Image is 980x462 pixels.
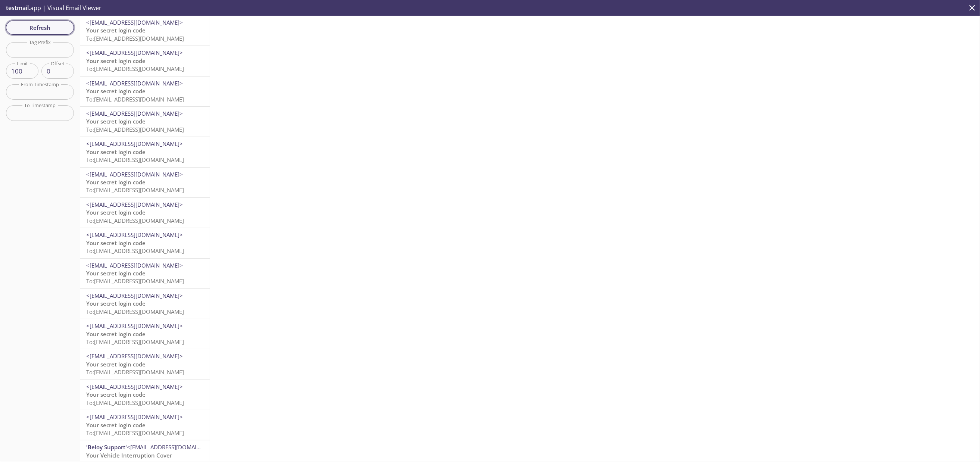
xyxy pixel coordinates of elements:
span: Your secret login code [86,118,146,125]
span: <[EMAIL_ADDRESS][DOMAIN_NAME]> [86,231,183,238]
span: <[EMAIL_ADDRESS][DOMAIN_NAME]> [86,49,183,56]
span: <[EMAIL_ADDRESS][DOMAIN_NAME]> [86,171,183,178]
span: To: [EMAIL_ADDRESS][DOMAIN_NAME] [86,65,184,72]
span: To: [EMAIL_ADDRESS][DOMAIN_NAME] [86,429,184,437]
span: To: [EMAIL_ADDRESS][DOMAIN_NAME] [86,338,184,346]
span: Your secret login code [86,57,146,65]
div: <[EMAIL_ADDRESS][DOMAIN_NAME]>Your secret login codeTo:[EMAIL_ADDRESS][DOMAIN_NAME] [80,259,210,288]
div: <[EMAIL_ADDRESS][DOMAIN_NAME]>Your secret login codeTo:[EMAIL_ADDRESS][DOMAIN_NAME] [80,107,210,137]
div: <[EMAIL_ADDRESS][DOMAIN_NAME]>Your secret login codeTo:[EMAIL_ADDRESS][DOMAIN_NAME] [80,319,210,349]
button: Refresh [6,21,74,35]
span: Your secret login code [86,148,146,156]
span: To: [EMAIL_ADDRESS][DOMAIN_NAME] [86,96,184,103]
div: <[EMAIL_ADDRESS][DOMAIN_NAME]>Your secret login codeTo:[EMAIL_ADDRESS][DOMAIN_NAME] [80,46,210,76]
span: To: [EMAIL_ADDRESS][DOMAIN_NAME] [86,247,184,255]
div: <[EMAIL_ADDRESS][DOMAIN_NAME]>Your secret login codeTo:[EMAIL_ADDRESS][DOMAIN_NAME] [80,228,210,258]
span: Your secret login code [86,269,146,277]
div: <[EMAIL_ADDRESS][DOMAIN_NAME]>Your secret login codeTo:[EMAIL_ADDRESS][DOMAIN_NAME] [80,289,210,319]
span: To: [EMAIL_ADDRESS][DOMAIN_NAME] [86,156,184,163]
span: Your secret login code [86,239,146,247]
span: <[EMAIL_ADDRESS][DOMAIN_NAME]> [86,140,183,147]
span: <[EMAIL_ADDRESS][DOMAIN_NAME]> [86,383,183,390]
div: <[EMAIL_ADDRESS][DOMAIN_NAME]>Your secret login codeTo:[EMAIL_ADDRESS][DOMAIN_NAME] [80,77,210,106]
div: <[EMAIL_ADDRESS][DOMAIN_NAME]>Your secret login codeTo:[EMAIL_ADDRESS][DOMAIN_NAME] [80,16,210,46]
span: To: [EMAIL_ADDRESS][DOMAIN_NAME] [86,368,184,376]
span: Your Vehicle Interruption Cover [86,452,172,459]
span: To: [EMAIL_ADDRESS][DOMAIN_NAME] [86,217,184,224]
span: To: [EMAIL_ADDRESS][DOMAIN_NAME] [86,186,184,194]
div: <[EMAIL_ADDRESS][DOMAIN_NAME]>Your secret login codeTo:[EMAIL_ADDRESS][DOMAIN_NAME] [80,137,210,167]
div: <[EMAIL_ADDRESS][DOMAIN_NAME]>Your secret login codeTo:[EMAIL_ADDRESS][DOMAIN_NAME] [80,380,210,410]
span: Your secret login code [86,300,146,307]
span: To: [EMAIL_ADDRESS][DOMAIN_NAME] [86,308,184,315]
div: <[EMAIL_ADDRESS][DOMAIN_NAME]>Your secret login codeTo:[EMAIL_ADDRESS][DOMAIN_NAME] [80,198,210,228]
span: Your secret login code [86,178,146,186]
span: <[EMAIL_ADDRESS][DOMAIN_NAME]> [86,292,183,299]
span: <[EMAIL_ADDRESS][DOMAIN_NAME]> [86,201,183,208]
span: <[EMAIL_ADDRESS][DOMAIN_NAME]> [86,110,183,117]
span: Your secret login code [86,26,146,34]
span: Your secret login code [86,209,146,216]
span: Refresh [12,23,68,32]
span: <[EMAIL_ADDRESS][DOMAIN_NAME]> [86,352,183,360]
span: <[EMAIL_ADDRESS][DOMAIN_NAME]> [86,79,183,87]
span: <[EMAIL_ADDRESS][DOMAIN_NAME]> [127,443,224,451]
span: <[EMAIL_ADDRESS][DOMAIN_NAME]> [86,322,183,330]
span: Your secret login code [86,391,146,398]
span: <[EMAIL_ADDRESS][DOMAIN_NAME]> [86,19,183,26]
span: Your secret login code [86,360,146,368]
span: To: [EMAIL_ADDRESS][DOMAIN_NAME] [86,399,184,406]
span: testmail [6,4,29,12]
div: <[EMAIL_ADDRESS][DOMAIN_NAME]>Your secret login codeTo:[EMAIL_ADDRESS][DOMAIN_NAME] [80,349,210,379]
span: To: [EMAIL_ADDRESS][DOMAIN_NAME] [86,126,184,133]
span: <[EMAIL_ADDRESS][DOMAIN_NAME]> [86,413,183,421]
span: Your secret login code [86,330,146,338]
span: To: [EMAIL_ADDRESS][DOMAIN_NAME] [86,277,184,285]
div: <[EMAIL_ADDRESS][DOMAIN_NAME]>Your secret login codeTo:[EMAIL_ADDRESS][DOMAIN_NAME] [80,410,210,440]
div: <[EMAIL_ADDRESS][DOMAIN_NAME]>Your secret login codeTo:[EMAIL_ADDRESS][DOMAIN_NAME] [80,168,210,197]
span: Your secret login code [86,421,146,429]
span: 'Beloy Support' [86,443,127,451]
span: To: [EMAIL_ADDRESS][DOMAIN_NAME] [86,35,184,42]
span: <[EMAIL_ADDRESS][DOMAIN_NAME]> [86,262,183,269]
span: Your secret login code [86,87,146,95]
